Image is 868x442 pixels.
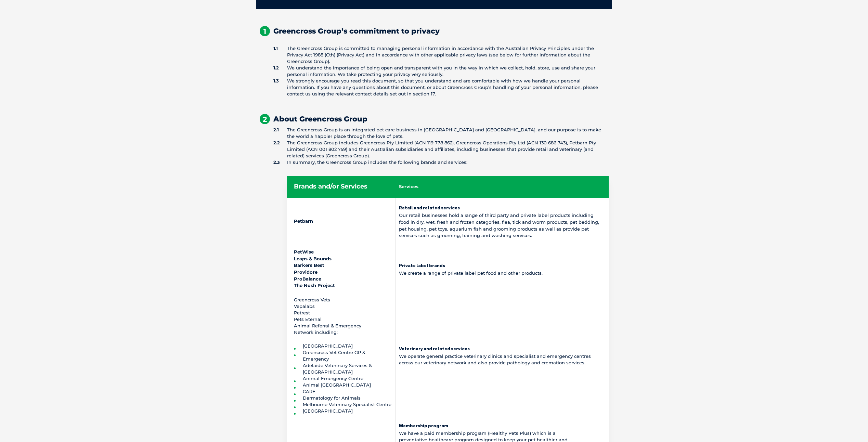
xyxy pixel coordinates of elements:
[294,349,392,362] li: Greencross Vet Centre GP & Emergency
[294,408,392,414] li: [GEOGRAPHIC_DATA]
[260,114,367,123] strong: About Greencross Group
[399,261,445,270] strong: Private label brands
[294,388,392,395] li: CARE
[294,297,392,336] p: Greencross Vets Vepalabs Petrest Pets Eternal Animal Referral & Emergency Network including:
[273,140,609,159] li: The Greencross Group includes Greencross Pty Limited (ACN 119 778 862), Greencross Operations Pty...
[396,198,609,245] td: Our retail businesses hold a range of third party and private label products including food in dr...
[399,204,460,212] strong: Retail and related services
[260,26,440,35] strong: Greencross Group’s commitment to privacy
[273,78,609,104] li: We strongly encourage you read this document, so that you understand and are comfortable with how...
[287,198,396,245] td: Petbarn
[294,362,392,375] li: Adelaide Veterinary Services & [GEOGRAPHIC_DATA]
[294,401,392,408] li: Melbourne Veterinary Specialist Centre
[294,382,392,388] li: Animal [GEOGRAPHIC_DATA]
[294,395,392,401] li: Dermatology for Animals
[273,65,609,78] li: We understand the importance of being open and transparent with you in the way in which we collec...
[399,344,470,353] strong: Veterinary and related services
[287,176,396,198] th: Brands and/or Services
[273,45,609,65] li: The Greencross Group is committed to managing personal information in accordance with the Austral...
[396,245,609,293] td: We create a range of private label pet food and other products.
[273,127,609,140] li: The Greencross Group is an integrated pet care business in [GEOGRAPHIC_DATA] and [GEOGRAPHIC_DATA...
[396,176,609,198] th: Services
[287,245,396,293] td: PetWise Leaps & Bounds Barkers Best Providore ProBalance The Nosh Project
[396,293,609,418] td: We operate general practice veterinary clinics and specialist and emergency centres across our ve...
[294,375,392,382] li: Animal Emergency Centre
[399,421,448,430] strong: Membership program
[294,343,392,349] li: [GEOGRAPHIC_DATA]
